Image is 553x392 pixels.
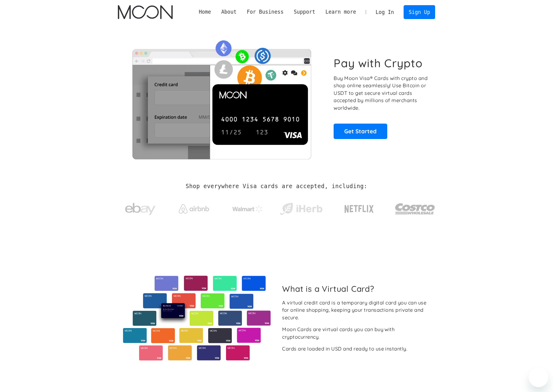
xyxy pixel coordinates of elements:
[529,368,548,387] iframe: Кнопка запуска окна обмена сообщениями
[344,201,374,217] img: Netflix
[122,276,272,360] img: Virtual cards from Moon
[242,8,289,16] div: For Business
[320,8,361,16] div: Learn more
[404,5,435,19] a: Sign Up
[186,183,367,190] h2: Shop everywhere Visa cards are accepted, including:
[118,194,163,222] a: ebay
[278,195,324,220] a: iHerb
[225,199,270,216] a: Walmart
[325,8,356,16] div: Learn more
[247,8,283,16] div: For Business
[118,36,325,159] img: Moon Cards let you spend your crypto anywhere Visa is accepted.
[216,8,242,16] div: About
[171,198,216,217] a: Airbnb
[179,204,209,214] img: Airbnb
[118,5,173,19] img: Moon Logo
[221,8,237,16] div: About
[395,191,435,223] a: Costco
[282,326,430,341] div: Moon Cards are virtual cards you can buy with cryptocurrency.
[118,5,173,19] a: home
[194,8,216,16] a: Home
[282,345,407,353] div: Cards are loaded in USD and ready to use instantly.
[232,205,263,213] img: Walmart
[371,5,399,19] a: Log In
[282,299,430,321] div: A virtual credit card is a temporary digital card you can use for online shopping, keeping your t...
[289,8,320,16] div: Support
[334,124,387,139] a: Get Started
[395,198,435,220] img: Costco
[332,195,386,220] a: Netflix
[334,56,423,70] h1: Pay with Crypto
[294,8,315,16] div: Support
[125,200,155,219] img: ebay
[334,75,428,112] p: Buy Moon Visa® Cards with crypto and shop online seamlessly! Use Bitcoin or USDT to get secure vi...
[278,201,324,217] img: iHerb
[282,284,430,294] h2: What is a Virtual Card?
